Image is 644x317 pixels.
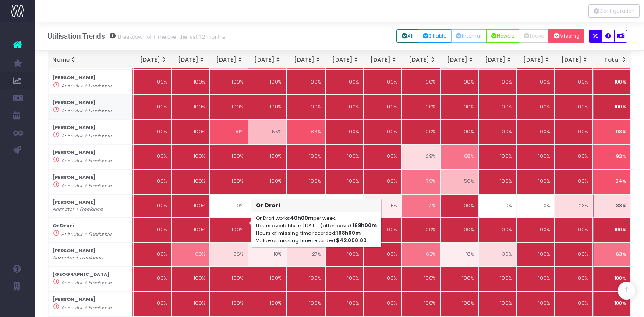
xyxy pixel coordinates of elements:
div: [DATE] [290,56,321,64]
td: 100% [517,94,555,119]
strong: Or Drori [53,223,74,229]
td: 100% [326,119,364,144]
td: 100% [133,218,171,243]
td: 100% [517,218,555,243]
td: 100% [171,266,209,291]
td: 100% [171,194,209,218]
i: Animator + Freelance [61,83,112,90]
td: 100% [286,291,326,316]
th: Feb 25: activate to sort column ascending [171,51,209,69]
div: [DATE] [521,56,551,64]
td: 100% [593,218,631,243]
td: 100% [440,194,478,218]
td: 0% [326,194,364,218]
td: 100% [517,243,555,266]
td: 100% [133,94,171,119]
td: 100% [440,94,478,119]
td: 100% [478,266,517,291]
h3: Utilisation Trends [47,32,227,41]
i: Animator + Freelance [53,206,103,213]
img: images/default_profile_image.png [11,300,24,313]
td: 5% [364,194,402,218]
button: Leave [519,29,549,43]
div: Or Drori works per week. Hours available in [DATE] (after leave): Hours of missing time recorded:... [251,212,381,247]
td: 100% [171,169,209,194]
th: Dec 25: activate to sort column ascending [555,51,593,69]
i: Animator + Freelance [61,182,112,189]
span: 168h00m [336,230,360,237]
td: 100% [555,169,593,194]
td: 100% [517,169,555,194]
span: $42,000.00 [336,237,366,244]
th: Sep 25: activate to sort column ascending [440,51,478,69]
td: 18% [248,243,286,266]
td: 100% [478,144,517,169]
td: 100% [133,243,171,266]
td: 63% [593,243,631,266]
div: Total [598,56,627,64]
td: 100% [171,94,209,119]
td: 100% [364,119,402,144]
th: Total: activate to sort column ascending [593,51,631,69]
td: 39% [478,243,517,266]
td: 100% [326,266,364,291]
strong: [GEOGRAPHIC_DATA] [53,271,110,278]
td: 100% [210,94,248,119]
td: 100% [555,243,593,266]
td: 0% [478,194,517,218]
td: 100% [593,266,631,291]
td: 100% [555,144,593,169]
td: 100% [248,70,286,94]
button: Missing [548,29,584,43]
td: 33% [593,194,631,218]
td: 94% [593,169,631,194]
div: [DATE] [368,56,397,64]
td: 100% [440,70,478,94]
th: Apr 25: activate to sort column ascending [248,51,286,69]
td: 100% [478,70,517,94]
span: 168h00m [352,222,376,230]
td: 100% [286,144,326,169]
td: 100% [326,243,364,266]
td: 100% [440,218,478,243]
td: 0% [248,194,286,218]
td: 86% [286,119,326,144]
td: 100% [517,144,555,169]
button: Internal [451,29,487,43]
td: 62% [402,243,440,266]
th: Aug 25: activate to sort column ascending [402,51,440,69]
th: Jul 25: activate to sort column ascending [364,51,402,69]
td: 100% [133,194,171,218]
td: 100% [593,70,631,94]
div: Name [52,56,128,64]
div: [DATE] [445,56,474,64]
td: 100% [133,169,171,194]
td: 100% [133,291,171,316]
small: Breakdown of Time over the last 12 months. [116,32,227,41]
div: [DATE] [483,56,512,64]
i: Animator + Freelance [61,231,112,238]
td: 100% [364,291,402,316]
i: Animator + Freelance [53,254,103,261]
td: 100% [171,218,209,243]
td: 100% [364,266,402,291]
td: 100% [364,243,402,266]
td: 100% [555,119,593,144]
div: [DATE] [214,56,244,64]
td: 100% [248,291,286,316]
div: [DATE] [406,56,435,64]
td: 100% [364,70,402,94]
td: 81% [210,119,248,144]
td: 100% [555,94,593,119]
td: 100% [210,169,248,194]
td: 100% [555,291,593,316]
td: 100% [210,291,248,316]
td: 92% [593,144,631,169]
i: Animator + Freelance [61,132,112,139]
td: 100% [248,266,286,291]
td: 29% [402,144,440,169]
td: 100% [248,94,286,119]
td: 100% [517,119,555,144]
th: Nov 25: activate to sort column ascending [517,51,555,69]
td: 100% [133,70,171,94]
